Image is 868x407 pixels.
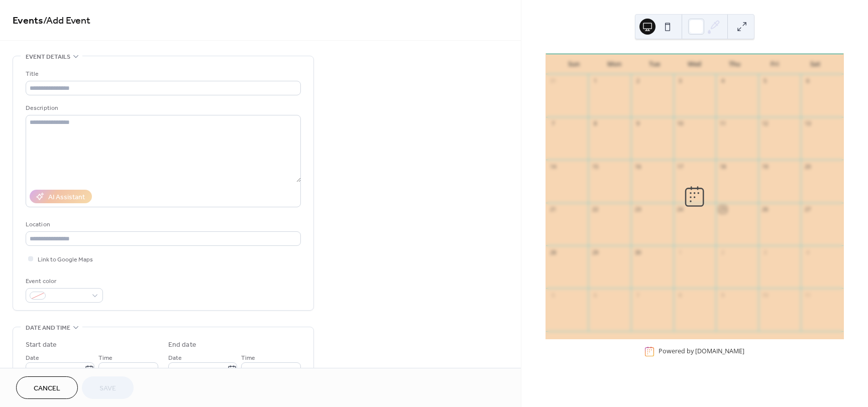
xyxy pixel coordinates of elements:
[804,248,811,256] div: 4
[549,291,557,299] div: 5
[26,353,39,363] span: Date
[549,248,557,256] div: 28
[659,347,744,356] div: Powered by
[554,54,594,74] div: Sun
[591,291,599,299] div: 6
[677,77,684,85] div: 3
[34,383,60,394] span: Cancel
[675,54,715,74] div: Wed
[26,52,70,62] span: Event details
[26,323,70,333] span: Date and time
[26,69,299,79] div: Title
[241,353,255,363] span: Time
[719,120,726,127] div: 11
[591,77,599,85] div: 1
[804,120,811,127] div: 13
[762,291,769,299] div: 10
[634,291,641,299] div: 7
[695,347,744,356] a: [DOMAIN_NAME]
[804,291,811,299] div: 11
[591,163,599,170] div: 15
[719,291,726,299] div: 9
[26,276,101,287] div: Event color
[43,11,90,31] span: / Add Event
[168,353,182,363] span: Date
[591,206,599,213] div: 22
[549,77,557,85] div: 31
[634,120,641,127] div: 9
[591,248,599,256] div: 29
[677,248,684,256] div: 1
[16,376,78,399] button: Cancel
[755,54,795,74] div: Fri
[634,248,641,256] div: 30
[634,77,641,85] div: 2
[634,54,675,74] div: Tue
[719,206,726,213] div: 25
[549,163,557,170] div: 14
[677,291,684,299] div: 8
[804,163,811,170] div: 20
[804,206,811,213] div: 27
[715,54,755,74] div: Thu
[762,248,769,256] div: 3
[762,163,769,170] div: 19
[677,163,684,170] div: 17
[719,163,726,170] div: 18
[677,120,684,127] div: 10
[549,120,557,127] div: 7
[762,120,769,127] div: 12
[13,11,43,31] a: Events
[26,219,299,230] div: Location
[38,254,93,265] span: Link to Google Maps
[98,353,113,363] span: Time
[762,77,769,85] div: 5
[719,248,726,256] div: 2
[591,120,599,127] div: 8
[26,103,299,113] div: Description
[634,206,641,213] div: 23
[549,206,557,213] div: 21
[762,206,769,213] div: 26
[26,340,57,350] div: Start date
[719,77,726,85] div: 4
[594,54,634,74] div: Mon
[634,163,641,170] div: 16
[795,54,835,74] div: Sat
[804,77,811,85] div: 6
[677,206,684,213] div: 24
[168,340,196,350] div: End date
